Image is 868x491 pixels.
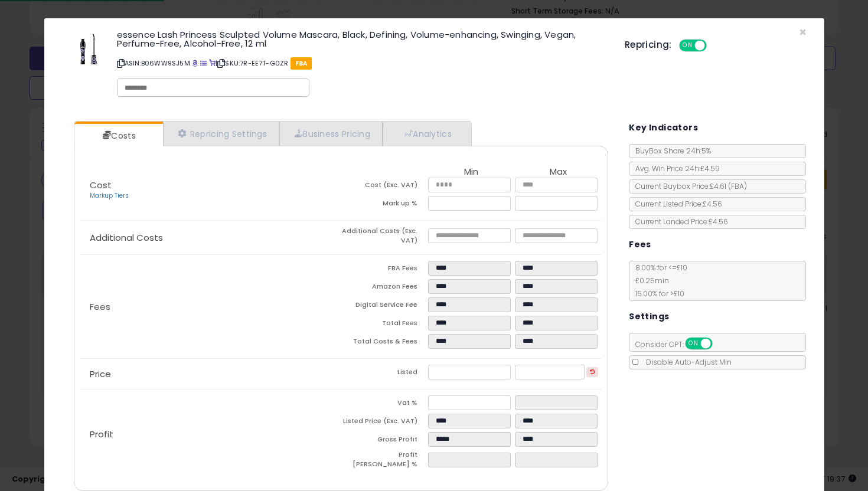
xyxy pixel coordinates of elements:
p: Profit [80,430,341,439]
span: 15.00 % for > £10 [629,289,684,299]
a: BuyBox page [192,58,198,68]
span: Avg. Win Price 24h: £4.59 [629,163,720,174]
td: Vat % [341,395,428,414]
td: Mark up % [341,196,428,214]
span: £0.25 min [629,276,669,286]
span: OFF [704,41,723,51]
h5: Fees [629,237,651,252]
td: Digital Service Fee [341,297,428,316]
span: Current Landed Price: £4.56 [629,217,728,227]
a: Analytics [383,122,470,146]
span: BuyBox Share 24h: 5% [629,146,711,156]
h5: Repricing: [625,40,672,50]
span: × [799,24,807,41]
span: Disable Auto-Adjust Min [640,357,732,367]
span: ON [680,41,695,51]
h5: Key Indicators [629,120,698,135]
td: Listed Price (Exc. VAT) [341,414,428,432]
p: Fees [80,302,341,312]
span: ON [686,339,701,349]
p: Additional Costs [80,233,341,243]
span: £4.61 [710,181,747,191]
th: Max [515,167,602,178]
th: Min [428,167,515,178]
td: Total Fees [341,316,428,334]
td: Additional Costs (Exc. VAT) [341,227,428,248]
span: FBA [291,57,312,70]
a: All offer listings [200,58,207,68]
span: Consider CPT: [629,339,728,349]
td: Cost (Exc. VAT) [341,178,428,196]
span: 8.00 % for <= £10 [629,263,687,299]
td: Total Costs & Fees [341,334,428,352]
span: Current Listed Price: £4.56 [629,199,722,209]
p: Price [80,369,341,379]
td: FBA Fees [341,261,428,279]
h5: Settings [629,309,669,324]
td: Gross Profit [341,432,428,450]
p: Cost [80,181,341,201]
td: Amazon Fees [341,279,428,297]
td: Listed [341,365,428,383]
a: Costs [74,124,162,148]
img: 41JvGQpRAjL._SL60_.jpg [71,30,106,66]
a: Your listing only [209,58,216,68]
span: OFF [711,339,730,349]
a: Business Pricing [279,122,383,146]
span: Current Buybox Price: [629,181,747,191]
a: Repricing Settings [163,122,280,146]
h3: essence Lash Princess Sculpted Volume Mascara, Black, Defining, Volume-enhancing, Swinging, Vegan... [117,30,607,48]
p: ASIN: B06WW9SJ5M | SKU: 7R-EE7T-G0ZR [117,54,607,73]
td: Profit [PERSON_NAME] % [341,450,428,472]
span: ( FBA ) [728,181,747,191]
a: Markup Tiers [90,191,129,200]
